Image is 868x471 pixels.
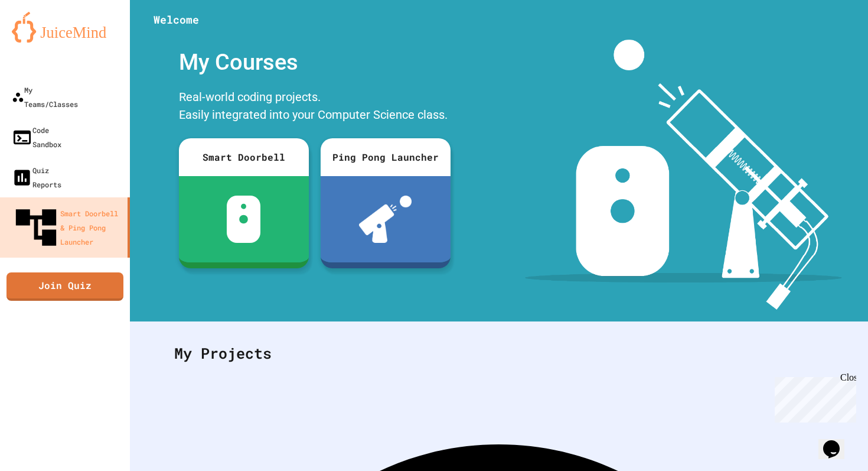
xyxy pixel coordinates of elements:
[321,138,451,176] div: Ping Pong Launcher
[179,138,309,176] div: Smart Doorbell
[770,372,856,423] iframe: chat widget
[173,40,456,85] div: My Courses
[525,40,841,310] img: banner-image-my-projects.png
[12,12,118,43] img: logo-orange.svg
[227,196,260,243] img: sdb-white.svg
[12,123,61,151] div: Code Sandbox
[12,83,78,111] div: My Teams/Classes
[162,330,836,376] div: My Projects
[5,5,81,75] div: Chat with us now!Close
[6,272,123,301] a: Join Quiz
[12,163,61,191] div: Quiz Reports
[173,85,456,129] div: Real-world coding projects. Easily integrated into your Computer Science class.
[818,424,856,459] iframe: chat widget
[12,203,123,252] div: Smart Doorbell & Ping Pong Launcher
[359,196,412,243] img: ppl-with-ball.png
